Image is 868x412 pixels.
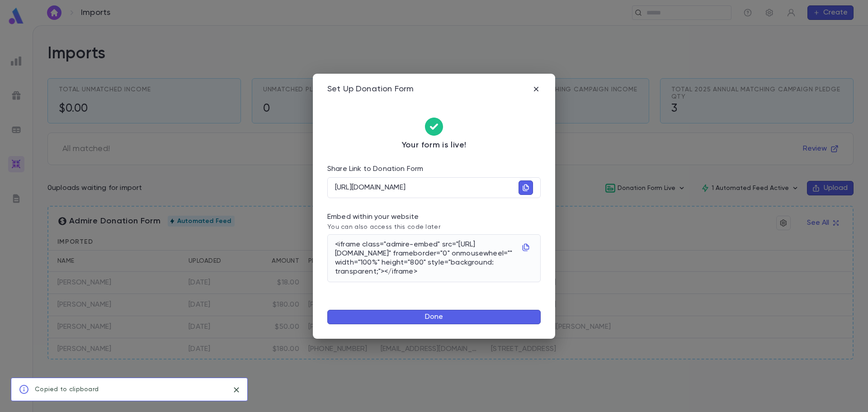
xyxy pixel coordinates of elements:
div: Copied to clipboard [35,381,99,398]
button: close [229,383,244,397]
p: <iframe class="admire-embed" src="[URL][DOMAIN_NAME]" frameborder="0" onmousewheel="" width="100%... [335,240,515,276]
p: Share Link to Donation Form [327,165,541,174]
span: Your form is live! [402,141,466,149]
p: You can also access this code later [327,223,541,231]
button: Done [327,310,541,324]
div: Set Up Donation Form [327,85,414,95]
p: Embed within your website [327,213,541,222]
div: [URL][DOMAIN_NAME] [335,180,533,195]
